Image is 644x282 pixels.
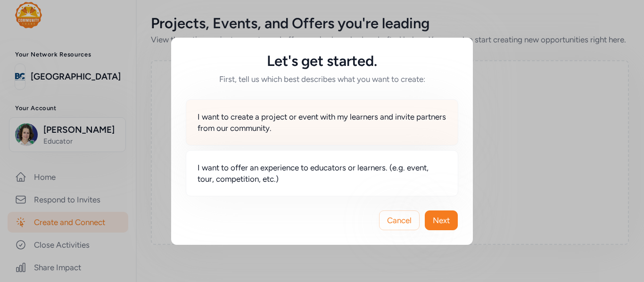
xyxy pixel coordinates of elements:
[198,162,446,185] span: I want to offer an experience to educators or learners. (e.g. event, tour, competition, etc.)
[186,73,458,85] h6: First, tell us which best describes what you want to create:
[425,210,458,230] button: Next
[387,215,412,226] span: Cancel
[433,215,450,226] span: Next
[198,111,446,134] span: I want to create a project or event with my learners and invite partners from our community.
[186,53,458,70] h5: Let's get started.
[379,210,420,230] button: Cancel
